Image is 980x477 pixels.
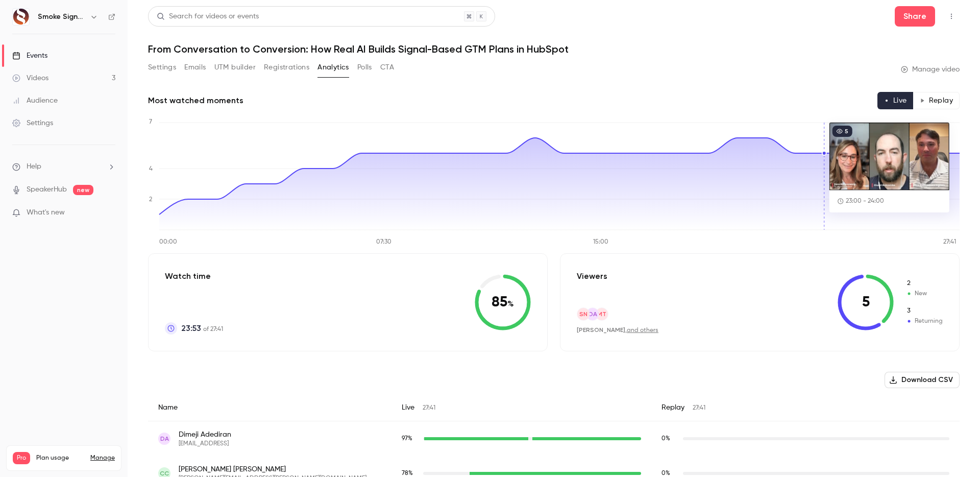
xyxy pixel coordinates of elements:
[73,185,93,195] span: new
[593,239,608,245] tspan: 15:00
[651,394,960,421] div: Replay
[906,279,943,288] span: New
[160,434,169,443] span: DA
[877,92,914,109] button: Live
[376,239,391,245] tspan: 07:30
[661,470,670,476] span: 0 %
[27,161,41,172] span: Help
[148,94,243,107] h2: Most watched moments
[148,43,960,55] h1: From Conversation to Conversion: How Real AI Builds Signal-Based GTM Plans in HubSpot
[148,59,176,76] button: Settings
[906,317,943,326] span: Returning
[179,440,231,448] span: [EMAIL_ADDRESS]
[159,239,177,245] tspan: 00:00
[579,309,587,319] span: SN
[402,436,412,442] span: 97 %
[184,59,206,76] button: Emails
[589,309,597,319] span: DA
[906,289,943,298] span: New
[317,59,349,76] button: Analytics
[577,270,607,282] p: Viewers
[149,166,153,172] tspan: 4
[391,394,651,421] div: Live
[181,322,201,335] span: 23:53
[12,161,115,172] li: help-dropdown-opener
[27,184,67,195] a: SpeakerHub
[423,405,435,411] span: 27:41
[90,454,115,462] a: Manage
[103,208,115,218] iframe: Noticeable Trigger
[12,51,47,61] div: Events
[179,430,231,440] span: Dimeji Adediran
[165,270,223,282] p: Watch time
[597,309,606,319] span: mt
[149,197,152,203] tspan: 2
[214,59,256,76] button: UTM builder
[157,11,259,22] div: Search for videos or events
[13,452,30,464] span: Pro
[661,434,678,443] span: Replay watch time
[38,12,86,22] h6: Smoke Signals AI
[148,421,960,457] div: dimeji@smokesignals.ai
[380,59,394,76] button: CTA
[148,394,391,421] div: Name
[264,59,309,76] button: Registrations
[12,73,48,83] div: Videos
[13,9,29,25] img: Smoke Signals AI
[885,372,960,388] button: Download CSV
[179,464,366,474] span: [PERSON_NAME] [PERSON_NAME]
[577,326,658,335] div: ,
[693,405,705,411] span: 27:41
[913,92,960,109] button: Replay
[943,239,956,245] tspan: 27:41
[27,207,65,218] span: What's new
[12,96,58,106] div: Audience
[906,306,943,316] span: Returning
[357,59,372,76] button: Polls
[627,327,658,333] a: and others
[402,470,413,476] span: 78 %
[661,436,670,442] span: 0 %
[149,119,152,125] tspan: 7
[402,434,418,443] span: Live watch time
[901,64,960,75] a: Manage video
[895,6,935,27] button: Share
[181,322,223,335] p: of 27:41
[36,454,84,462] span: Plan usage
[577,326,625,333] span: [PERSON_NAME]
[12,118,53,128] div: Settings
